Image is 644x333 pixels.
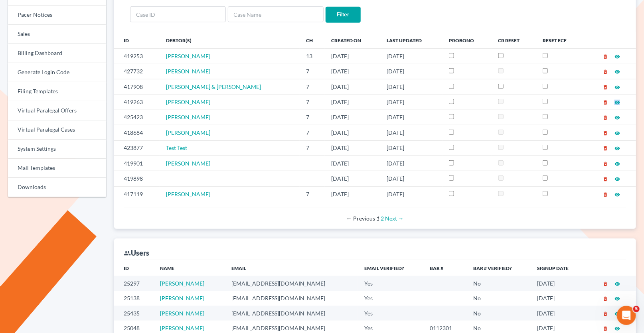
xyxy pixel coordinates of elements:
td: 25138 [114,291,154,306]
th: Reset ECF [536,32,584,48]
td: [DATE] [380,79,443,94]
i: visibility [614,311,620,317]
a: delete_forever [603,295,608,301]
td: 7 [300,125,325,140]
i: visibility [614,176,620,182]
td: 418684 [114,125,160,140]
td: Yes [358,306,423,321]
td: [DATE] [380,186,443,201]
a: [PERSON_NAME] [166,68,210,75]
td: [DATE] [380,49,443,64]
td: 419263 [114,95,160,110]
div: Users [124,248,149,258]
a: [PERSON_NAME] [166,191,210,197]
a: visibility [614,129,620,136]
i: visibility [614,130,620,136]
th: Email Verified? [358,260,423,276]
td: No [467,306,531,321]
td: No [467,276,531,291]
i: delete_forever [603,69,608,75]
a: [PERSON_NAME] [166,99,210,105]
i: visibility [614,281,620,287]
a: Filing Templates [8,82,106,101]
i: delete_forever [603,130,608,136]
a: [PERSON_NAME] [166,53,210,59]
i: delete_forever [603,326,608,331]
th: Name [154,260,225,276]
a: delete_forever [603,99,608,105]
a: Downloads [8,178,106,197]
th: Signup Date [531,260,587,276]
td: 417119 [114,186,160,201]
td: 419898 [114,171,160,186]
th: Debtor(s) [160,32,300,48]
i: delete_forever [603,161,608,167]
i: visibility [614,115,620,120]
a: visibility [614,144,620,151]
i: delete_forever [603,176,608,182]
span: 5 [633,306,640,312]
td: [DATE] [325,49,380,64]
i: visibility [614,85,620,90]
td: [EMAIL_ADDRESS][DOMAIN_NAME] [225,306,358,321]
th: Last Updated [380,32,443,48]
a: [PERSON_NAME] [160,295,205,301]
td: [DATE] [531,306,587,321]
input: Case ID [130,6,226,22]
a: [PERSON_NAME] [166,114,210,120]
td: [DATE] [380,125,443,140]
td: [EMAIL_ADDRESS][DOMAIN_NAME] [225,276,358,291]
td: [DATE] [325,64,380,79]
td: [DATE] [325,125,380,140]
a: Virtual Paralegal Offers [8,101,106,120]
td: 423877 [114,140,160,156]
span: [PERSON_NAME] [166,160,210,167]
td: [DATE] [380,156,443,171]
a: visibility [614,53,620,59]
i: delete_forever [603,115,608,120]
td: 25435 [114,306,154,321]
td: 427732 [114,64,160,79]
a: Page 2 [381,215,384,222]
a: delete_forever [603,280,608,287]
i: visibility [614,161,620,167]
span: [PERSON_NAME] [166,129,210,136]
td: [DATE] [380,64,443,79]
td: 25297 [114,276,154,291]
td: 7 [300,186,325,201]
td: 7 [300,95,325,110]
th: Ch [300,32,325,48]
a: delete_forever [603,310,608,317]
th: Created On [325,32,380,48]
td: Yes [358,276,423,291]
th: Bar # [423,260,467,276]
a: Pacer Notices [8,6,106,25]
a: System Settings [8,140,106,159]
a: Virtual Paralegal Cases [8,120,106,140]
a: delete_forever [603,175,608,182]
span: Test Test [166,144,187,151]
a: delete_forever [603,160,608,167]
td: [DATE] [380,140,443,156]
i: visibility [614,54,620,59]
a: visibility [614,114,620,120]
td: 7 [300,79,325,94]
th: Email [225,260,358,276]
a: visibility [614,99,620,105]
th: ID [114,260,154,276]
td: 419253 [114,49,160,64]
a: delete_forever [603,191,608,197]
iframe: Intercom live chat [617,306,636,325]
a: [PERSON_NAME] [160,325,205,331]
a: Mail Templates [8,159,106,178]
td: 425423 [114,110,160,125]
td: [DATE] [325,95,380,110]
i: delete_forever [603,146,608,151]
div: Pagination [130,215,620,223]
a: delete_forever [603,129,608,136]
